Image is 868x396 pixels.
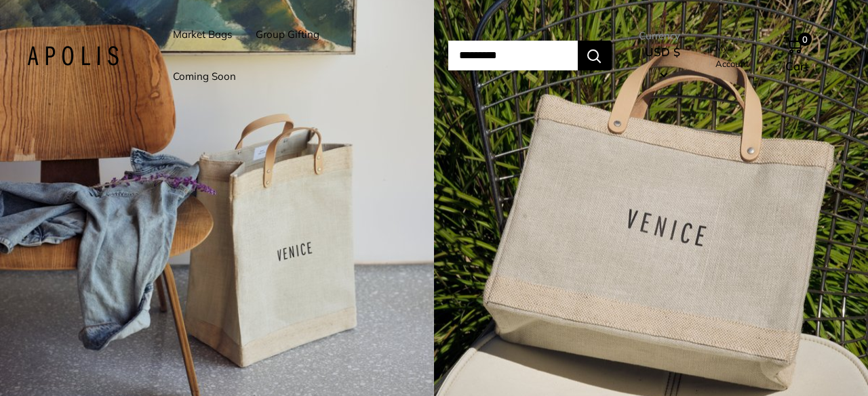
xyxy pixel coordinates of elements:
a: 0 Cart [785,34,841,77]
button: USD $ [639,41,686,85]
img: Apolis [27,46,119,66]
a: My Account [715,39,762,72]
a: Coming Soon [173,67,236,86]
input: Search... [448,41,578,70]
a: Group Gifting [256,25,319,44]
span: USD $ [645,45,680,59]
span: Cart [785,59,808,73]
a: Market Bags [173,25,232,44]
span: 0 [798,32,812,46]
button: Search [578,41,612,70]
span: Currency [639,26,686,45]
